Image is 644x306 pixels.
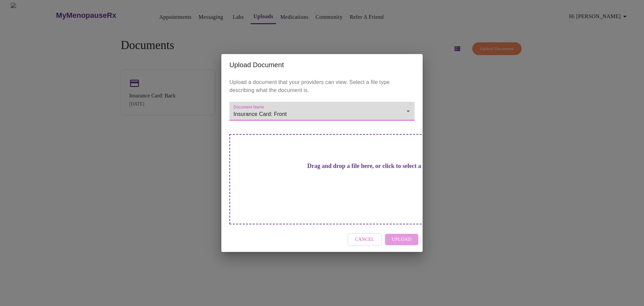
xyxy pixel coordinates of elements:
[229,78,415,94] p: Upload a document that your providers can view. Select a file type describing what the document is.
[229,102,415,121] div: Insurance Card: Front
[229,59,415,70] h2: Upload Document
[355,235,374,244] span: Cancel
[347,233,382,246] button: Cancel
[276,163,462,170] h3: Drag and drop a file here, or click to select a file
